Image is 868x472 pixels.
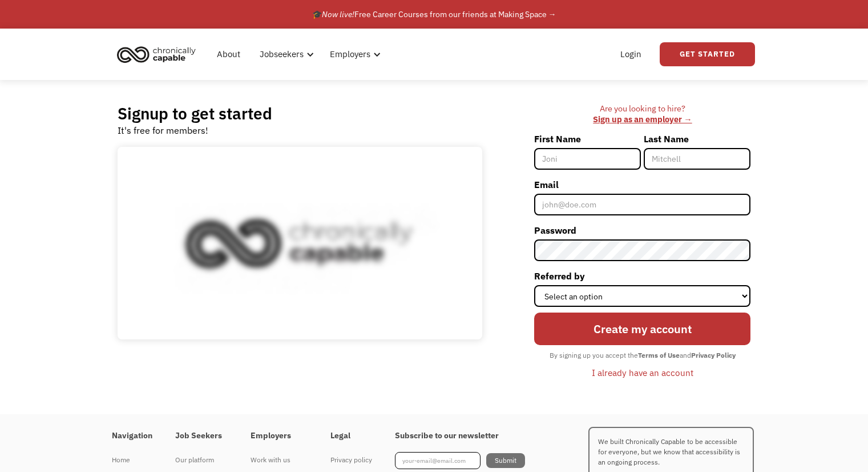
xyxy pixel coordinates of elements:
[118,103,272,123] h2: Signup to get started
[534,130,641,148] label: First Name
[486,453,525,468] input: Submit
[583,363,702,382] a: I already have an account
[534,221,750,239] label: Password
[253,36,317,73] div: Jobseekers
[175,453,228,467] div: Our platform
[112,452,152,468] a: Home
[644,148,750,170] input: Mitchell
[175,452,228,468] a: Our platform
[118,123,208,137] div: It's free for members!
[175,431,228,441] h4: Job Seekers
[544,348,741,363] div: By signing up you accept the and
[251,431,308,441] h4: Employers
[534,267,750,285] label: Referred by
[593,114,692,125] a: Sign up as an employer →
[330,453,372,467] div: Privacy policy
[638,351,680,359] strong: Terms of Use
[330,47,370,61] div: Employers
[534,313,750,345] input: Create my account
[114,42,204,67] a: home
[251,453,308,467] div: Work with us
[260,47,304,61] div: Jobseekers
[592,366,693,379] div: I already have an account
[323,36,384,73] div: Employers
[395,452,525,469] form: Footer Newsletter
[613,36,648,73] a: Login
[114,42,199,67] img: Chronically Capable logo
[395,431,525,441] h4: Subscribe to our newsletter
[691,351,736,359] strong: Privacy Policy
[112,431,152,441] h4: Navigation
[210,36,247,73] a: About
[322,9,354,19] em: Now live!
[112,453,152,467] div: Home
[251,452,308,468] a: Work with us
[534,103,750,125] div: Are you looking to hire? ‍
[660,42,755,66] a: Get Started
[534,130,750,382] form: Member-Signup-Form
[330,431,372,441] h4: Legal
[330,452,372,468] a: Privacy policy
[534,194,750,215] input: john@doe.com
[312,7,556,21] div: 🎓 Free Career Courses from our friends at Making Space →
[644,130,750,148] label: Last Name
[395,452,481,469] input: your-email@email.com
[534,148,641,170] input: Joni
[534,175,750,194] label: Email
